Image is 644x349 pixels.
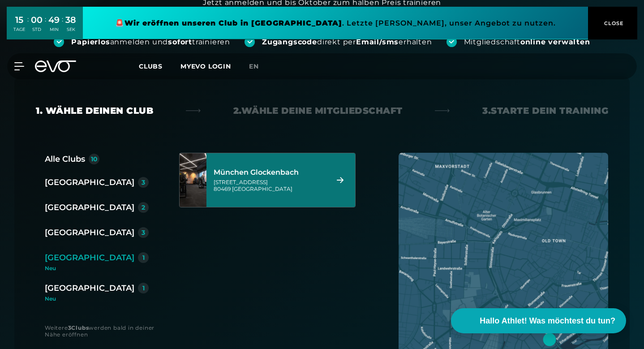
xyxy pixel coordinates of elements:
[180,62,231,70] a: MYEVO LOGIN
[45,266,156,271] div: Neu
[482,104,608,117] div: 3. Starte dein Training
[142,204,145,211] div: 2
[45,176,134,189] div: [GEOGRAPHIC_DATA]
[602,19,624,27] span: CLOSE
[45,251,134,264] div: [GEOGRAPHIC_DATA]
[62,14,63,38] div: :
[71,324,89,331] strong: Clubs
[214,179,326,192] div: [STREET_ADDRESS] 80469 [GEOGRAPHIC_DATA]
[139,62,180,70] a: Clubs
[139,62,163,70] span: Clubs
[142,254,145,261] div: 1
[48,13,60,26] div: 49
[142,229,145,236] div: 3
[65,26,76,33] div: SEK
[233,104,403,117] div: 2. Wähle deine Mitgliedschaft
[68,324,72,331] strong: 3
[142,285,145,291] div: 1
[45,296,149,302] div: Neu
[31,26,43,33] div: STD
[45,14,46,38] div: :
[249,62,259,70] span: en
[45,153,85,165] div: Alle Clubs
[45,282,134,294] div: [GEOGRAPHIC_DATA]
[214,168,326,177] div: München Glockenbach
[13,26,25,33] div: TAGE
[45,201,134,214] div: [GEOGRAPHIC_DATA]
[27,14,29,38] div: :
[36,104,153,117] div: 1. Wähle deinen Club
[45,324,161,338] div: Weitere werden bald in deiner Nähe eröffnen
[249,61,270,72] a: en
[142,179,145,185] div: 3
[31,13,43,26] div: 00
[45,226,134,239] div: [GEOGRAPHIC_DATA]
[13,13,25,26] div: 15
[91,156,98,162] div: 10
[65,13,76,26] div: 38
[480,315,615,327] span: Hallo Athlet! Was möchtest du tun?
[166,153,220,207] img: München Glockenbach
[48,26,60,33] div: MIN
[588,7,637,39] button: CLOSE
[451,308,626,333] button: Hallo Athlet! Was möchtest du tun?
